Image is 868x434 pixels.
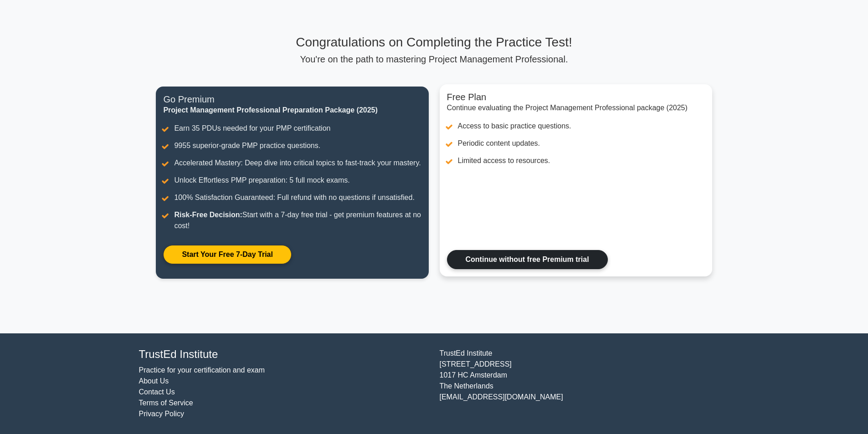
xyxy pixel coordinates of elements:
h3: Congratulations on Completing the Practice Test! [156,35,712,50]
a: Terms of Service [139,399,193,407]
a: Start Your Free 7-Day Trial [163,245,291,264]
div: TrustEd Institute [STREET_ADDRESS] 1017 HC Amsterdam The Netherlands [EMAIL_ADDRESS][DOMAIN_NAME] [434,348,735,419]
p: You're on the path to mastering Project Management Professional. [156,54,712,65]
a: Privacy Policy [139,410,185,418]
a: Practice for your certification and exam [139,366,265,374]
a: Contact Us [139,388,175,396]
h4: TrustEd Institute [139,348,429,361]
a: Continue without free Premium trial [447,250,608,269]
a: About Us [139,377,169,385]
